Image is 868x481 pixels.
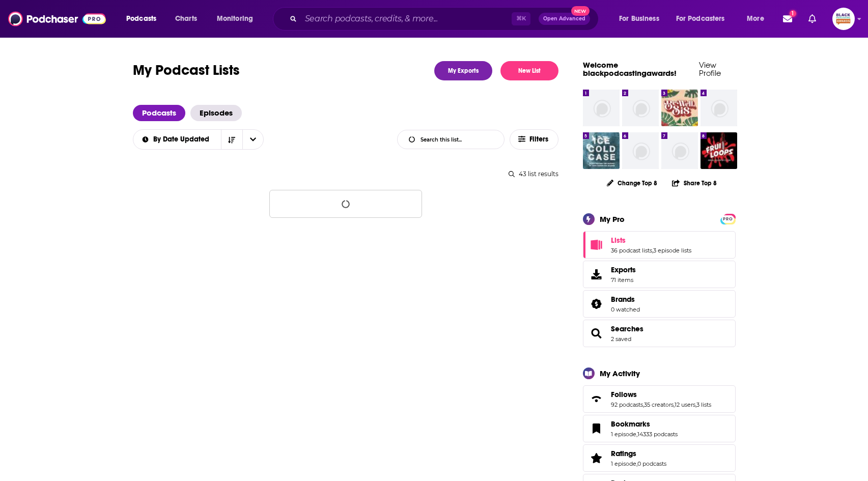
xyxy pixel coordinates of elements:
[611,335,631,343] a: 2 saved
[637,460,666,467] a: 0 podcasts
[153,136,213,143] span: By Date Updated
[283,7,608,31] div: Search podcasts, credits, & more...
[600,214,625,224] div: My Pro
[611,401,643,408] a: 92 podcasts
[512,12,530,25] span: ⌘ K
[126,12,156,26] span: Podcasts
[133,170,558,178] div: 43 list results
[221,130,242,149] button: Sort Direction
[175,12,197,26] span: Charts
[529,136,550,143] span: Filters
[583,60,677,78] a: Welcome blackpodcastingawards!
[611,419,650,429] span: Bookmarks
[674,401,675,408] span: ,
[586,392,607,406] a: Follows
[611,276,636,284] span: 71 items
[747,12,764,26] span: More
[612,11,672,27] button: open menu
[133,105,185,121] a: Podcasts
[611,236,626,245] span: Lists
[643,401,644,408] span: ,
[699,60,721,78] a: View Profile
[601,177,664,189] button: Change Top 8
[8,9,106,29] img: Podchaser - Follow, Share and Rate Podcasts
[611,390,711,399] a: Follows
[701,90,737,126] img: missing-image.png
[611,324,643,333] a: Searches
[611,265,636,274] span: Exports
[210,11,266,27] button: open menu
[132,136,221,143] button: open menu
[583,385,736,413] span: Follows
[696,401,711,408] a: 3 lists
[695,401,696,408] span: ,
[611,295,635,304] span: Brands
[600,369,640,378] div: My Activity
[583,261,736,288] a: Exports
[611,460,636,467] a: 1 episode
[583,415,736,442] span: Bookmarks
[611,306,640,313] a: 0 watched
[611,431,636,438] a: 1 episode
[586,451,607,465] a: Ratings
[611,390,637,399] span: Follows
[619,12,659,26] span: For Business
[611,449,666,458] a: Ratings
[675,401,695,408] a: 12 users
[622,132,659,169] img: missing-image.png
[500,61,558,80] button: New List
[611,247,652,254] a: 36 podcast lists
[661,132,698,169] img: missing-image.png
[586,326,607,341] a: Searches
[543,16,585,21] span: Open Advanced
[583,132,620,169] img: Ice Cold Case
[571,6,590,16] span: New
[539,13,590,25] button: Open AdvancedNew
[611,295,640,304] a: Brands
[169,11,203,27] a: Charts
[119,11,170,27] button: open menu
[586,267,607,281] span: Exports
[740,11,777,27] button: open menu
[434,61,492,80] a: My Exports
[637,431,678,438] a: 14333 podcasts
[190,105,242,121] a: Episodes
[611,419,678,429] a: Bookmarks
[636,431,637,438] span: ,
[779,10,796,27] a: Show notifications dropdown
[269,190,422,218] button: Loading
[804,10,820,27] a: Show notifications dropdown
[611,449,636,458] span: Ratings
[133,61,240,80] h1: My Podcast Lists
[622,90,659,126] img: missing-image.png
[669,11,740,27] button: open menu
[583,290,736,318] span: Brands
[722,214,734,222] a: PRO
[583,90,620,126] img: missing-image.png
[671,173,717,193] button: Share Top 8
[217,12,253,26] span: Monitoring
[661,90,698,126] img: Be Well Sis: The Podcast
[832,8,855,30] img: User Profile
[586,421,607,436] a: Bookmarks
[583,320,736,347] span: Searches
[644,401,674,408] a: 35 creators
[636,460,637,467] span: ,
[653,247,691,254] a: 3 episode lists
[832,8,855,30] span: Logged in as blackpodcastingawards
[586,238,607,252] a: Lists
[583,444,736,472] span: Ratings
[790,10,796,17] span: 1
[510,129,558,150] button: Filters
[133,129,264,150] h2: Choose List sort
[301,11,512,27] input: Search podcasts, credits, & more...
[583,231,736,259] span: Lists
[701,132,737,169] img: Fruitloops: Serial Killers of Color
